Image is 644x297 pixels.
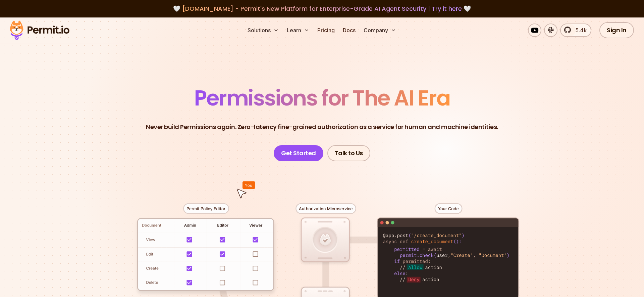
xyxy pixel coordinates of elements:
a: Sign In [599,22,634,38]
a: Get Started [274,145,323,161]
a: Pricing [315,24,337,37]
a: Talk to Us [327,145,370,161]
p: Never build Permissions again. Zero-latency fine-grained authorization as a service for human and... [146,122,498,132]
img: Permit logo [7,19,72,42]
span: Permissions for The AI Era [194,83,450,113]
a: Try it here [432,4,462,13]
button: Learn [284,24,312,37]
a: Docs [340,24,358,37]
span: 5.4k [572,26,587,34]
a: 5.4k [560,24,591,37]
button: Solutions [245,24,281,37]
button: Company [361,24,399,37]
span: [DOMAIN_NAME] - Permit's New Platform for Enterprise-Grade AI Agent Security | [182,4,462,13]
div: 🤍 🤍 [16,4,628,13]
